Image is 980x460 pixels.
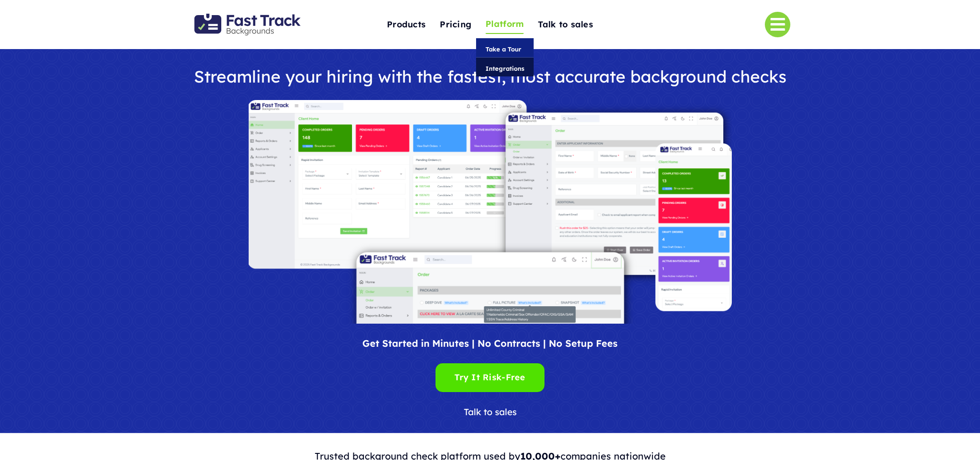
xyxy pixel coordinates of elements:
a: Try It Risk-Free [436,363,544,392]
span: Get Started in Minutes | No Contracts | No Setup Fees [362,337,618,349]
nav: One Page [340,1,640,48]
span: Talk to sales [464,406,517,418]
a: Fast Track Backgrounds Logo [194,13,301,23]
span: Integrations [486,63,524,74]
a: Link to # [765,12,790,37]
span: Products [387,17,426,32]
img: Fast Track Backgrounds Logo [194,14,301,35]
span: Take a Tour [486,44,521,54]
img: Fast Track Backgrounds Platform [249,100,732,324]
a: Talk to sales [538,15,593,35]
span: Try It Risk-Free [454,370,525,385]
span: Talk to sales [538,17,593,32]
span: Pricing [440,17,471,32]
a: Pricing [440,15,471,35]
span: Platform [486,17,524,32]
a: Platform [486,15,524,34]
a: Take a Tour [476,38,534,57]
a: Talk to sales [464,407,517,417]
a: Integrations [476,58,534,76]
h1: Streamline your hiring with the fastest, most accurate background checks [184,67,796,86]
